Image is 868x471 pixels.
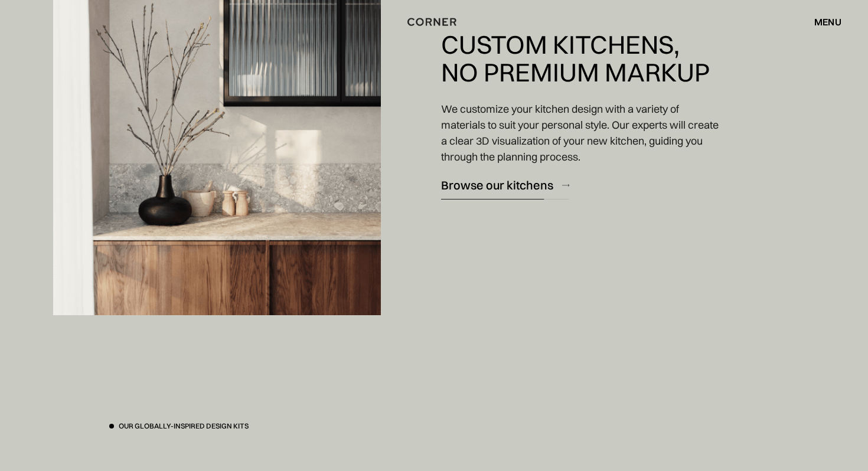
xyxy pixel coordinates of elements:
a: Browse our kitchens [441,171,569,199]
div: menu [802,12,841,32]
p: We customize your kitchen design with a variety of materials to suit your personal style. Our exp... [441,101,721,165]
div: Browse our kitchens [441,177,553,193]
h2: Custom Kitchens, No Premium Markup [441,31,710,87]
div: Our globally-inspired design kits [119,421,249,431]
div: menu [814,17,841,27]
a: home [399,14,469,30]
